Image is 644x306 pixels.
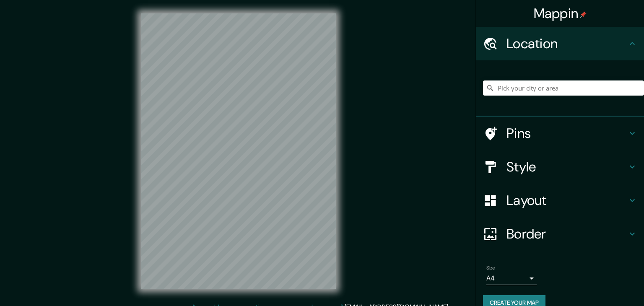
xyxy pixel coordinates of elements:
[483,80,644,96] input: Pick your city or area
[506,192,627,209] h4: Layout
[476,150,644,184] div: Style
[534,5,587,22] h4: Mappin
[486,272,537,285] div: A4
[141,13,336,289] canvas: Map
[506,226,627,242] h4: Border
[506,35,627,52] h4: Location
[476,184,644,217] div: Layout
[486,265,495,272] label: Size
[476,117,644,150] div: Pins
[476,27,644,60] div: Location
[506,125,627,142] h4: Pins
[580,11,587,18] img: pin-icon.png
[506,158,627,175] h4: Style
[476,217,644,251] div: Border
